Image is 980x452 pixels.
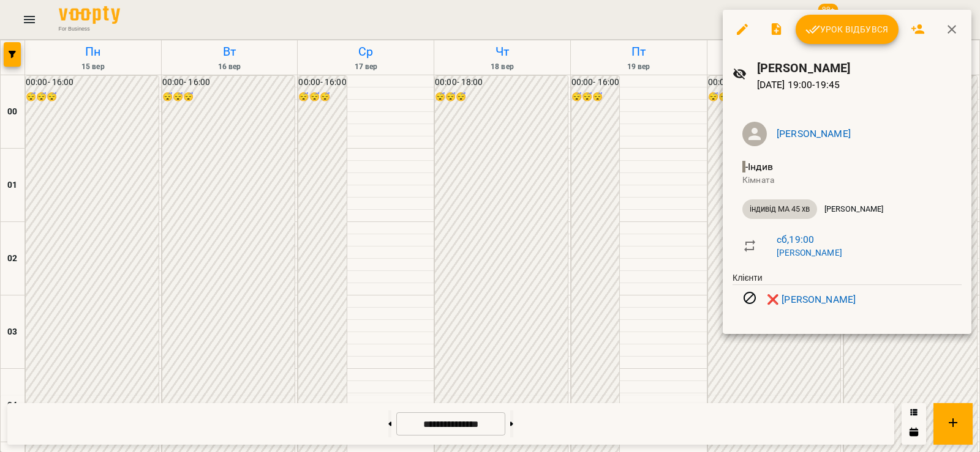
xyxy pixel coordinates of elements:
span: індивід МА 45 хв [742,204,817,215]
svg: Візит скасовано [742,291,757,305]
a: сб , 19:00 [777,234,814,245]
span: - Індив [742,161,775,172]
span: [PERSON_NAME] [817,204,891,215]
h6: [PERSON_NAME] [757,59,962,78]
a: [PERSON_NAME] [777,248,842,257]
p: Кімната [742,174,952,187]
ul: Клієнти [733,272,962,319]
a: ❌ [PERSON_NAME] [767,292,856,307]
button: Урок відбувся [796,15,899,44]
p: [DATE] 19:00 - 19:45 [757,78,962,92]
a: [PERSON_NAME] [777,128,851,139]
span: Урок відбувся [805,22,889,37]
div: [PERSON_NAME] [817,199,891,219]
